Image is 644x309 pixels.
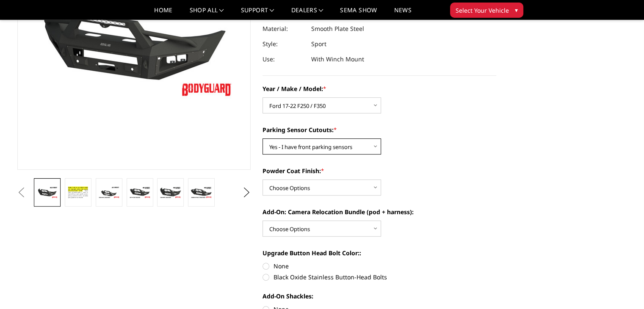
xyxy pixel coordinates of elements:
span: ▾ [515,6,518,14]
dd: Sport [311,36,326,52]
button: Next [240,186,253,199]
a: Home [154,7,172,19]
dd: With Winch Mount [311,52,364,67]
img: A2 Series - Sport Front Bumper (winch mount) [98,186,120,199]
img: A2 Series - Sport Front Bumper (winch mount) [191,186,212,199]
a: SEMA Show [340,7,377,19]
button: Previous [15,186,28,199]
label: Powder Coat Finish: [263,166,496,175]
img: A2 Series - Sport Front Bumper (winch mount) [160,186,181,199]
button: Select Your Vehicle [450,3,523,18]
label: None [263,262,496,270]
span: Select Your Vehicle [456,6,509,15]
label: Year / Make / Model: [263,84,496,93]
dt: Style: [263,36,305,52]
label: Upgrade Button Head Bolt Color:: [263,248,496,257]
label: Black Oxide Stainless Button-Head Bolts [263,273,496,281]
a: News [394,7,411,19]
dd: Smooth Plate Steel [311,21,364,36]
label: Add-On Shackles: [263,292,496,301]
a: Dealers [291,7,323,19]
dt: Material: [263,21,305,36]
label: Parking Sensor Cutouts: [263,125,496,134]
a: shop all [190,7,224,19]
a: Support [241,7,274,19]
dt: Use: [263,52,305,67]
img: A2 Series - Sport Front Bumper (winch mount) [129,186,151,199]
img: A2 Series - Sport Front Bumper (winch mount) [67,185,89,200]
label: Add-On: Camera Relocation Bundle (pod + harness): [263,207,496,216]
